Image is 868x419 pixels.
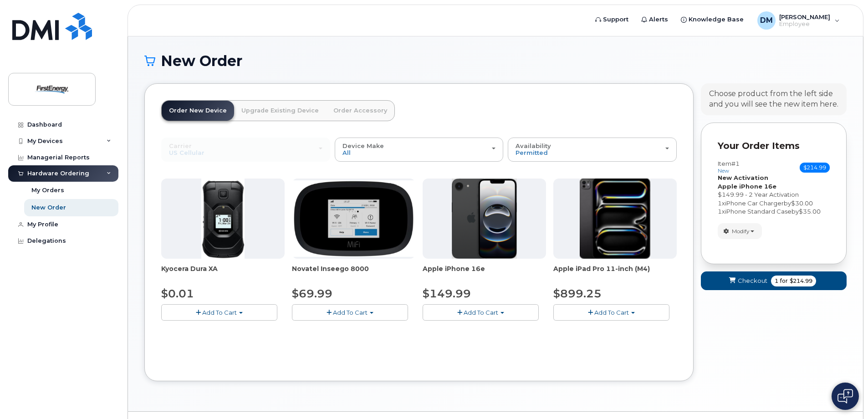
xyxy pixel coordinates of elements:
[161,287,194,300] span: $0.01
[452,179,517,259] img: iphone16e.png
[778,277,790,285] span: for
[731,160,740,167] span: #1
[701,271,847,290] button: Checkout 1 for $214.99
[718,207,830,216] div: x by
[718,199,722,207] span: 1
[516,142,551,149] span: Availability
[292,287,332,300] span: $69.99
[333,309,368,316] span: Add To Cart
[718,183,776,190] strong: Apple iPhone 16e
[594,309,629,316] span: Add To Cart
[516,149,548,156] span: Permitted
[718,190,830,199] div: $149.99 - 2 Year Activation
[553,304,669,320] button: Add To Cart
[800,163,830,173] span: $214.99
[202,309,237,316] span: Add To Cart
[837,389,853,404] img: Open chat
[342,149,351,156] span: All
[342,142,384,149] span: Device Make
[292,180,415,257] img: inseego8000.jpg
[790,277,812,285] span: $214.99
[464,309,498,316] span: Add To Cart
[791,199,813,207] span: $30.00
[162,101,234,121] a: Order New Device
[292,264,415,282] div: Novatel Inseego 8000
[718,160,740,174] h3: Item
[161,264,285,282] div: Kyocera Dura XA
[144,53,847,69] h1: New Order
[799,208,821,215] span: $35.00
[725,208,791,215] span: iPhone Standard Case
[718,208,722,215] span: 1
[292,304,408,320] button: Add To Cart
[718,223,762,239] button: Modify
[709,89,838,110] div: Choose product from the left side and you will see the new item here.
[732,227,750,235] span: Modify
[718,168,729,174] small: new
[423,264,546,282] div: Apple iPhone 16e
[423,304,539,320] button: Add To Cart
[718,174,768,181] strong: New Activation
[335,138,504,161] button: Device Make All
[553,264,677,282] div: Apple iPad Pro 11-inch (M4)
[201,179,245,259] img: duraXA.jpg
[718,199,830,208] div: x by
[161,304,277,320] button: Add To Cart
[553,287,602,300] span: $899.25
[423,287,471,300] span: $149.99
[508,138,677,161] button: Availability Permitted
[234,101,326,121] a: Upgrade Existing Device
[326,101,394,121] a: Order Accessory
[718,139,830,153] p: Your Order Items
[725,199,784,207] span: iPhone Car Charger
[580,179,650,259] img: ipad_pro_11_m4.png
[738,276,767,285] span: Checkout
[775,277,778,285] span: 1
